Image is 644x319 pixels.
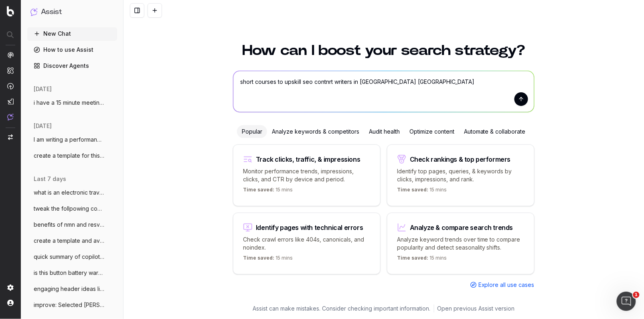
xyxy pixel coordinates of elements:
button: quick summary of copilot create an agent [27,250,117,263]
button: New Chat [27,27,117,40]
p: 15 mins [243,187,293,196]
div: Track clicks, traffic, & impressions [256,156,360,163]
p: 15 mins [397,255,447,264]
a: Explore all use cases [470,281,535,289]
span: tweak the follpowing content to reflect [34,205,104,213]
a: How to use Assist [27,43,117,56]
span: quick summary of copilot create an agent [34,253,104,261]
button: I am writing a performance review and po [27,133,117,146]
span: [DATE] [34,122,52,130]
img: Intelligence [7,67,14,74]
h1: Assist [41,6,62,18]
span: I am writing a performance review and po [34,136,104,144]
img: My account [7,300,14,306]
img: Analytics [7,52,14,58]
p: Assist can make mistakes. Consider checking important information. [253,305,431,313]
span: create a template and average character [34,237,104,245]
a: Discover Agents [27,59,117,72]
div: Optimize content [405,125,459,138]
span: create a template for this header for ou [34,152,104,160]
div: Automate & collaborate [459,125,531,138]
button: improve: Selected [PERSON_NAME] stores a [27,299,117,311]
span: benefits of nmn and resveratrol for 53 y [34,221,104,229]
div: Audit health [364,125,405,138]
span: last 7 days [34,175,66,183]
span: [DATE] [34,85,52,93]
img: Switch project [8,134,13,140]
img: Botify logo [7,6,14,16]
span: improve: Selected [PERSON_NAME] stores a [34,301,104,309]
img: Assist [7,114,14,120]
span: what is an electronic travel authority E [34,189,104,197]
img: Assist [30,8,38,16]
p: Identify top pages, queries, & keywords by clicks, impressions, and rank. [397,167,525,183]
span: i have a 15 minute meeting with a petula [34,99,104,107]
div: Popular [237,125,267,138]
span: Time saved: [243,187,274,193]
button: engaging header ideas like this: Discove [27,282,117,295]
button: i have a 15 minute meeting with a petula [27,96,117,109]
button: create a template for this header for ou [27,149,117,162]
p: 15 mins [243,255,293,264]
button: benefits of nmn and resveratrol for 53 y [27,218,117,231]
div: Analyze & compare search trends [410,224,513,231]
p: 15 mins [397,187,447,196]
span: engaging header ideas like this: Discove [34,285,104,293]
h1: How can I boost your search strategy? [233,43,535,58]
iframe: Intercom live chat [617,292,636,311]
span: Explore all use cases [478,281,535,289]
p: Check crawl errors like 404s, canonicals, and noindex. [243,236,371,252]
button: tweak the follpowing content to reflect [27,202,117,215]
p: Monitor performance trends, impressions, clicks, and CTR by device and period. [243,167,371,183]
img: Activation [7,83,14,89]
span: is this button battery warning in line w [34,269,104,277]
textarea: short courses to upskill seo contnrt writers in [GEOGRAPHIC_DATA] [GEOGRAPHIC_DATA] [233,71,534,112]
span: Time saved: [397,255,428,261]
div: Identify pages with technical errors [256,224,363,231]
span: 1 [633,292,640,298]
button: what is an electronic travel authority E [27,186,117,199]
div: Analyze keywords & competitors [267,125,364,138]
span: Time saved: [397,187,428,193]
button: create a template and average character [27,234,117,247]
button: Assist [30,6,114,18]
button: is this button battery warning in line w [27,266,117,279]
span: Time saved: [243,255,274,261]
p: Analyze keyword trends over time to compare popularity and detect seasonality shifts. [397,236,525,252]
a: Open previous Assist version [437,305,515,313]
div: Check rankings & top performers [410,156,511,163]
img: Setting [7,284,14,291]
img: Studio [7,98,14,105]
